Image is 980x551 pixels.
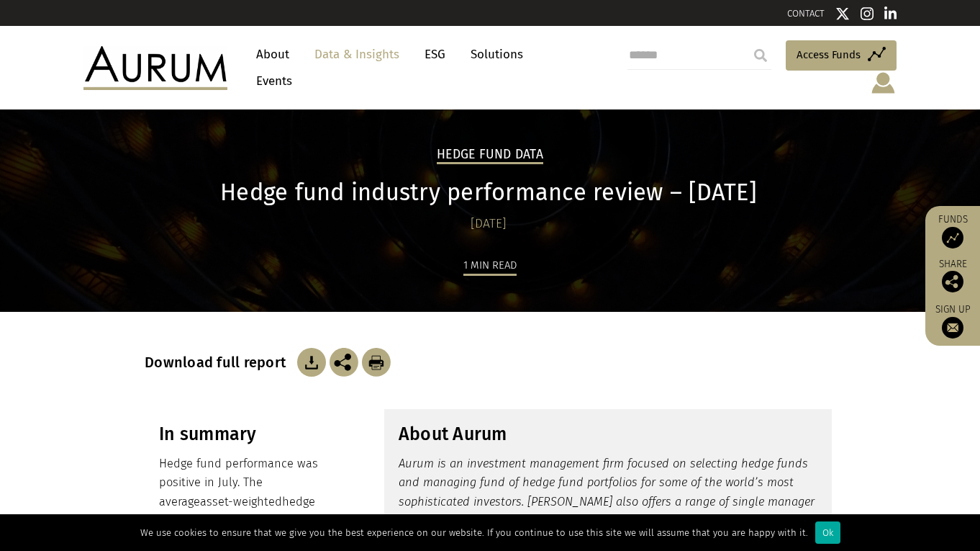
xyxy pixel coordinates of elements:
h3: About Aurum [399,424,817,445]
span: asset-weighted [200,495,282,509]
a: CONTACT [787,8,825,19]
img: Access Funds [942,227,963,248]
a: Solutions [463,41,530,68]
div: Ok [815,521,840,544]
h1: Hedge fund industry performance review – [DATE] [145,179,832,207]
a: Sign up [933,303,973,339]
a: Data & Insights [307,41,407,68]
h3: Download full report [145,354,294,371]
img: Download Article [362,348,391,377]
div: Share [933,259,973,292]
h3: In summary [159,424,338,445]
a: Funds [933,213,973,248]
img: Aurum [83,46,227,89]
div: 1 min read [463,256,517,276]
a: ESG [417,41,453,68]
img: account-icon.svg [870,71,897,95]
img: Sign up to our newsletter [942,317,963,339]
img: Linkedin icon [884,6,897,21]
input: Submit [746,41,775,70]
img: Share this post [330,348,358,377]
img: Instagram icon [861,6,874,21]
h2: Hedge Fund Data [437,147,543,164]
a: Access Funds [786,40,897,71]
a: About [249,41,296,68]
img: Download Article [297,348,326,377]
img: Share this post [942,271,963,292]
em: Aurum is an investment management firm focused on selecting hedge funds and managing fund of hedg... [399,457,815,527]
a: Events [249,68,292,94]
img: Twitter icon [835,6,850,21]
span: Access Funds [797,46,861,63]
div: [DATE] [145,214,832,234]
